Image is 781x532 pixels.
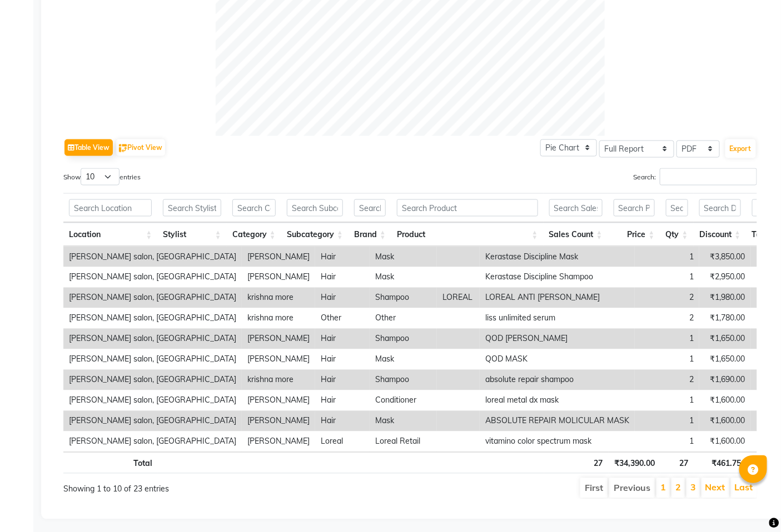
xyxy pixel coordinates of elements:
td: vitamino color spectrum mask [480,431,635,452]
td: Loreal Retail [370,431,437,452]
td: Hair [315,370,370,390]
td: LOREAL ANTI [PERSON_NAME] [480,288,635,308]
td: [PERSON_NAME] salon, [GEOGRAPHIC_DATA] [63,247,242,267]
input: Search Location [69,199,152,217]
td: [PERSON_NAME] salon, [GEOGRAPHIC_DATA] [63,390,242,411]
td: [PERSON_NAME] [242,247,315,267]
td: ₹1,600.00 [699,411,751,431]
th: Subcategory: activate to sort column ascending [281,223,349,247]
td: LOREAL [437,288,480,308]
th: 27 [661,452,694,474]
input: Search Subcategory [287,199,343,217]
td: ₹1,780.00 [699,308,751,329]
img: pivot.png [119,144,127,153]
td: Hair [315,247,370,267]
a: Last [735,482,753,493]
td: liss unlimited serum [480,308,635,329]
label: Show entries [63,168,141,185]
td: 1 [635,411,699,431]
td: QOD MASK [480,349,635,370]
th: Tax: activate to sort column ascending [747,223,780,247]
td: absolute repair shampoo [480,370,635,390]
td: QOD [PERSON_NAME] [480,329,635,349]
td: ₹1,600.00 [699,431,751,452]
input: Search Qty [666,199,688,217]
td: [PERSON_NAME] salon, [GEOGRAPHIC_DATA] [63,431,242,452]
input: Search Product [397,199,538,217]
td: krishna more [242,288,315,308]
th: ₹461.75 [694,452,747,474]
td: Mask [370,349,437,370]
td: Loreal [315,431,370,452]
th: ₹0 [747,452,780,474]
td: [PERSON_NAME] [242,390,315,411]
td: ₹3,850.00 [699,247,751,267]
label: Search: [633,168,757,185]
td: Other [370,308,437,329]
th: Category: activate to sort column ascending [227,223,281,247]
td: 1 [635,247,699,267]
input: Search: [660,168,757,185]
td: krishna more [242,308,315,329]
td: Conditioner [370,390,437,411]
th: Stylist: activate to sort column ascending [157,223,226,247]
td: 2 [635,308,699,329]
td: ₹1,980.00 [699,288,751,308]
td: 1 [635,349,699,370]
td: [PERSON_NAME] [242,329,315,349]
input: Search Category [232,199,276,217]
input: Search Stylist [163,199,221,217]
td: Kerastase Discipline Mask [480,247,635,267]
td: Hair [315,267,370,288]
td: Hair [315,329,370,349]
td: 1 [635,267,699,288]
input: Search Tax [752,199,775,217]
td: [PERSON_NAME] salon, [GEOGRAPHIC_DATA] [63,288,242,308]
td: [PERSON_NAME] [242,267,315,288]
a: Next [705,482,725,493]
td: ₹1,650.00 [699,349,751,370]
button: Pivot View [116,139,165,156]
td: Other [315,308,370,329]
td: ₹1,600.00 [699,390,751,411]
td: [PERSON_NAME] salon, [GEOGRAPHIC_DATA] [63,349,242,370]
select: Showentries [81,168,120,185]
td: krishna more [242,370,315,390]
th: Price: activate to sort column ascending [608,223,660,247]
td: [PERSON_NAME] [242,411,315,431]
td: ₹2,950.00 [699,267,751,288]
button: Table View [64,139,113,156]
input: Search Price [614,199,655,217]
th: Sales Count: activate to sort column ascending [544,223,608,247]
td: [PERSON_NAME] salon, [GEOGRAPHIC_DATA] [63,308,242,329]
th: 27 [544,452,609,474]
td: Hair [315,411,370,431]
td: 2 [635,370,699,390]
td: [PERSON_NAME] salon, [GEOGRAPHIC_DATA] [63,370,242,390]
th: Brand: activate to sort column ascending [349,223,391,247]
td: Shampoo [370,288,437,308]
td: 1 [635,329,699,349]
td: Kerastase Discipline Shampoo [480,267,635,288]
td: Mask [370,411,437,431]
td: Shampoo [370,329,437,349]
td: [PERSON_NAME] salon, [GEOGRAPHIC_DATA] [63,411,242,431]
td: Hair [315,349,370,370]
th: Location: activate to sort column ascending [63,223,157,247]
input: Search Brand [354,199,386,217]
th: Total [63,452,158,474]
input: Search Discount [699,199,741,217]
td: [PERSON_NAME] [242,349,315,370]
th: ₹34,390.00 [609,452,661,474]
td: Shampoo [370,370,437,390]
td: Mask [370,247,437,267]
th: Qty: activate to sort column ascending [660,223,694,247]
td: ₹1,650.00 [699,329,751,349]
td: 1 [635,390,699,411]
a: 2 [675,482,681,493]
th: Discount: activate to sort column ascending [694,223,747,247]
td: ₹1,690.00 [699,370,751,390]
td: [PERSON_NAME] salon, [GEOGRAPHIC_DATA] [63,267,242,288]
a: 3 [690,482,696,493]
input: Search Sales Count [549,199,603,217]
